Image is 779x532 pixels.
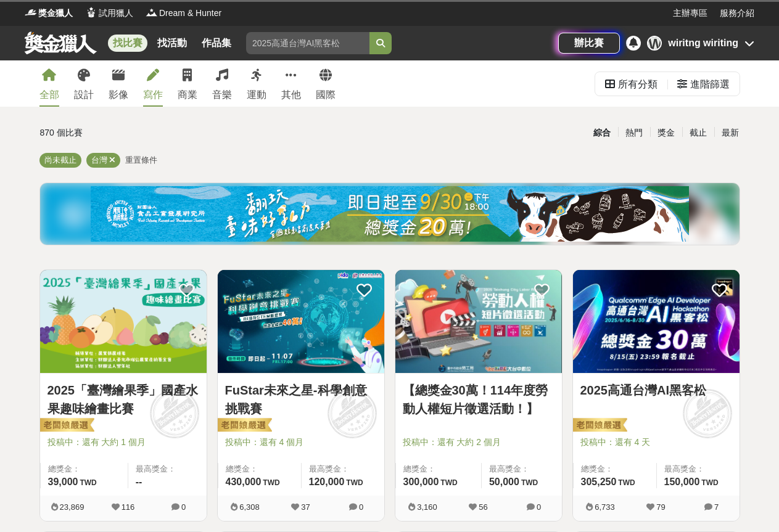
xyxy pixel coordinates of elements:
div: 全部 [39,88,59,102]
img: Logo [85,6,97,18]
div: 進階篩選 [690,72,730,97]
span: TWD [263,478,279,487]
img: Logo [25,6,37,18]
a: 其他 [281,60,301,107]
a: 影像 [109,60,128,107]
span: 39,000 [48,477,78,487]
a: 找比賽 [108,35,147,52]
span: 23,869 [60,502,84,512]
span: 總獎金： [581,463,649,475]
span: -- [136,477,142,487]
a: 作品集 [197,35,236,52]
span: 305,250 [581,477,617,487]
a: 音樂 [212,60,232,107]
span: 3,160 [417,502,437,512]
div: 最新 [714,122,746,144]
span: 79 [656,502,665,512]
span: 300,000 [403,477,439,487]
span: 37 [301,502,310,512]
a: Logo獎金獵人 [25,7,73,20]
span: TWD [346,478,363,487]
div: 獎金 [650,122,682,144]
img: 老闆娘嚴選 [38,417,94,435]
span: 116 [122,502,135,512]
div: 商業 [178,88,197,102]
span: 50,000 [489,477,519,487]
span: TWD [701,478,718,487]
a: 辦比賽 [558,33,620,54]
span: TWD [440,478,457,487]
div: W [647,36,662,51]
span: 投稿中：還有 大約 2 個月 [403,436,554,449]
div: 音樂 [212,88,232,102]
span: Dream & Hunter [159,7,221,20]
span: 投稿中：還有 4 天 [580,436,732,449]
div: 其他 [281,88,301,102]
div: 綜合 [586,122,618,144]
span: 0 [359,502,363,512]
img: bbde9c48-f993-4d71-8b4e-c9f335f69c12.jpg [91,186,689,242]
div: 截止 [682,122,714,144]
a: Logo試用獵人 [85,7,133,20]
img: Logo [146,6,158,18]
a: 全部 [39,60,59,107]
img: 老闆娘嚴選 [571,417,627,435]
div: 影像 [109,88,128,102]
a: 國際 [316,60,336,107]
div: 所有分類 [618,72,657,97]
div: 運動 [247,88,266,102]
span: 試用獵人 [99,7,133,20]
a: 2025「臺灣繪果季」國產水果趣味繪畫比賽 [47,381,199,418]
span: 0 [181,502,186,512]
img: Cover Image [395,270,562,373]
img: 老闆娘嚴選 [215,417,272,435]
span: TWD [80,478,96,487]
span: 7 [714,502,719,512]
a: 2025高通台灣AI黑客松 [580,381,732,399]
span: 總獎金： [403,463,474,475]
span: 430,000 [226,477,262,487]
div: 寫作 [143,88,163,102]
a: LogoDream & Hunter [146,7,221,20]
span: 最高獎金： [664,463,732,475]
a: 主辦專區 [673,7,707,20]
span: 台灣 [91,155,107,165]
div: wiritng wiriting [668,36,738,51]
span: 6,733 [595,502,615,512]
a: 【總獎金30萬！114年度勞動人權短片徵選活動！】 [403,381,554,418]
span: 150,000 [664,477,700,487]
a: 運動 [247,60,266,107]
a: 寫作 [143,60,163,107]
span: 最高獎金： [309,463,377,475]
span: 獎金獵人 [38,7,73,20]
span: 6,308 [239,502,260,512]
span: 尚未截止 [44,155,76,165]
span: 56 [479,502,487,512]
div: 設計 [74,88,94,102]
span: 總獎金： [48,463,120,475]
input: 2025高通台灣AI黑客松 [246,32,369,54]
img: Cover Image [573,270,740,373]
a: 設計 [74,60,94,107]
a: 商業 [178,60,197,107]
span: 120,000 [309,477,345,487]
a: Cover Image [40,270,207,374]
span: 0 [537,502,541,512]
span: 最高獎金： [489,463,554,475]
span: TWD [618,478,635,487]
a: 找活動 [152,35,192,52]
img: Cover Image [218,270,384,373]
span: 重置條件 [125,155,157,165]
span: 總獎金： [226,463,294,475]
span: 投稿中：還有 4 個月 [225,436,377,449]
div: 國際 [316,88,336,102]
span: TWD [521,478,538,487]
span: 最高獎金： [136,463,199,475]
a: 服務介紹 [720,7,754,20]
div: 870 個比賽 [40,122,273,144]
div: 熱門 [618,122,650,144]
